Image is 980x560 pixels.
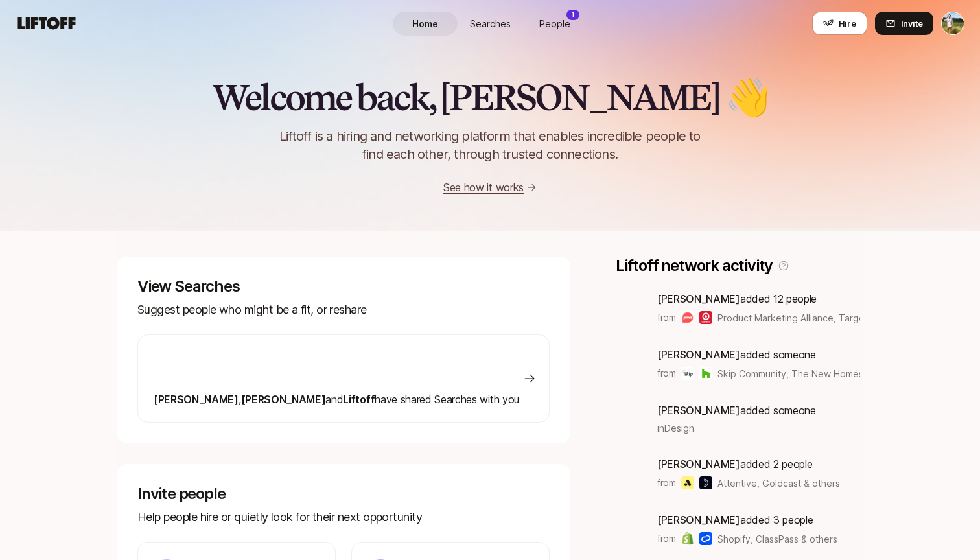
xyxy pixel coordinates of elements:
[325,393,343,406] span: and
[154,393,239,406] span: [PERSON_NAME]
[239,393,241,406] span: ,
[657,310,676,325] p: from
[657,404,740,417] span: [PERSON_NAME]
[412,17,438,30] span: Home
[681,311,694,324] img: Product Marketing Alliance
[681,476,694,489] img: Attentive
[657,290,860,307] p: added 12 people
[212,78,767,117] h2: Welcome back, [PERSON_NAME] 👋
[681,367,694,380] img: Skip Community
[657,402,816,419] p: added someone
[657,513,740,526] span: [PERSON_NAME]
[470,17,511,30] span: Searches
[154,393,519,406] span: have shared Searches with you
[901,17,923,30] span: Invite
[137,277,550,296] p: View Searches
[942,12,964,34] img: Tyler Kieft
[717,476,840,490] span: Attentive, Goldcast & others
[812,12,867,35] button: Hire
[657,348,740,361] span: [PERSON_NAME]
[137,508,550,526] p: Help people hire or quietly look for their next opportunity
[699,532,712,545] img: ClassPass
[343,393,375,406] span: Liftoff
[657,456,840,472] p: added 2 people
[699,367,712,380] img: The New Homes Division
[699,311,712,324] img: Target
[657,346,860,363] p: added someone
[522,12,587,36] a: People1
[717,367,860,380] span: Skip Community, The New Homes Division & others
[657,421,694,435] span: in Design
[657,458,740,471] span: [PERSON_NAME]
[616,257,773,275] p: Liftoff network activity
[699,476,712,489] img: Goldcast
[717,311,860,325] span: Product Marketing Alliance, Target & others
[137,485,550,503] p: Invite people
[941,12,964,35] button: Tyler Kieft
[657,531,676,546] p: from
[572,10,574,19] p: 1
[875,12,933,35] button: Invite
[657,366,676,381] p: from
[717,532,837,546] span: Shopify, ClassPass & others
[681,532,694,545] img: Shopify
[657,475,676,491] p: from
[443,181,524,194] a: See how it works
[657,511,837,528] p: added 3 people
[393,12,458,36] a: Home
[241,393,326,406] span: [PERSON_NAME]
[539,17,570,30] span: People
[258,127,722,163] p: Liftoff is a hiring and networking platform that enables incredible people to find each other, th...
[839,17,856,30] span: Hire
[137,301,550,319] p: Suggest people who might be a fit, or reshare
[458,12,522,36] a: Searches
[657,292,740,305] span: [PERSON_NAME]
